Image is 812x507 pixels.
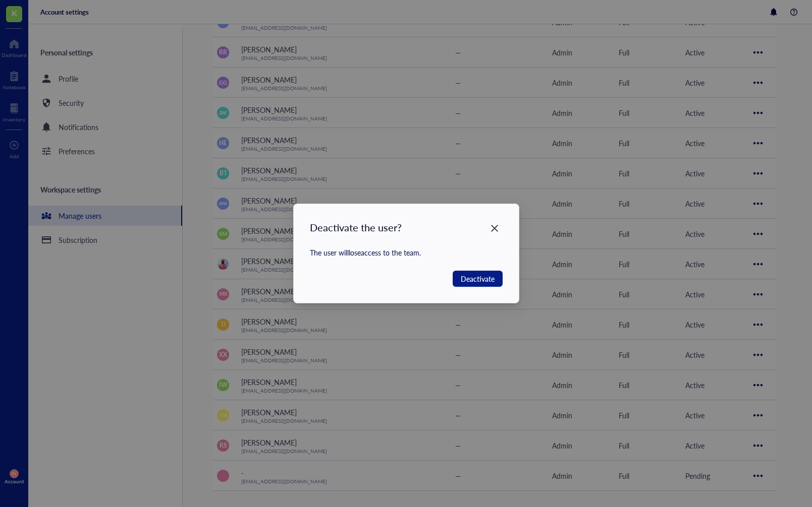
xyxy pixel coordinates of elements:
span: Close [486,222,503,234]
button: Deactivate [453,271,503,287]
div: Deactivate the user? [310,220,503,234]
span: Deactivate [461,273,495,284]
div: The user will lose access to the team. [310,246,503,259]
button: Close [486,220,503,236]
